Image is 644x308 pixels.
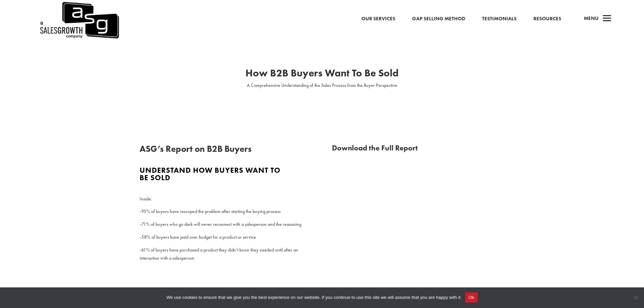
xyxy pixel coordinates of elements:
[140,208,312,220] p: -95% of buyers have rescoped the problem after starting the buying process
[247,82,397,88] span: A Comprehensive Understanding of the Sales Process from the Buyer Perspective
[245,67,399,79] span: How B2B Buyers Want To Be Sold
[140,246,312,262] p: -61% of buyers have purchased a product they didn’t know they needed until after an interaction w...
[140,165,281,183] span: Understand how buyers want to be sold
[140,233,312,246] p: -58% of buyers have paid over budget for a product or service
[166,294,461,301] span: We use cookies to ensure that we give you the best experience on our website. If you continue to ...
[140,220,312,233] p: -71% of buyers who go dark will never reconnect with a salesperson and the reasoning
[332,144,504,155] h3: Download the Full Report
[140,195,312,208] p: Inside:
[140,143,252,155] span: ASG’s Report on B2B Buyers
[632,294,639,301] span: No
[465,292,478,303] button: Ok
